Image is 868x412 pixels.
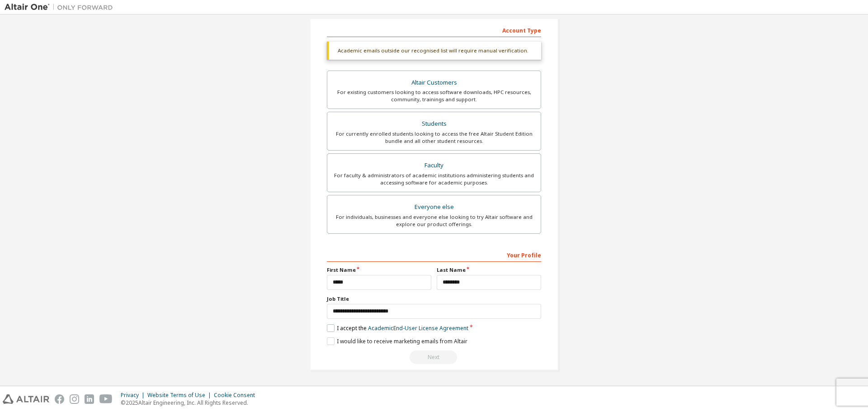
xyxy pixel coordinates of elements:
div: Everyone else [333,201,535,213]
p: © 2025 Altair Engineering, Inc. All Rights Reserved. [121,399,260,407]
div: Altair Customers [333,76,535,89]
img: youtube.svg [99,394,113,404]
div: Cookie Consent [214,392,260,399]
div: Privacy [121,392,147,399]
div: Your Profile [327,247,541,262]
a: Academic End-User License Agreement [368,324,468,332]
div: For individuals, businesses and everyone else looking to try Altair software and explore our prod... [333,213,535,228]
img: facebook.svg [55,394,64,404]
div: Faculty [333,159,535,172]
div: Account Type [327,23,541,37]
label: First Name [327,266,431,274]
div: Website Terms of Use [147,392,214,399]
label: I would like to receive marketing emails from Altair [327,337,467,345]
img: linkedin.svg [85,394,94,404]
div: Read and acccept EULA to continue [327,350,541,364]
div: For currently enrolled students looking to access the free Altair Student Edition bundle and all ... [333,130,535,145]
label: Job Title [327,295,541,303]
img: altair_logo.svg [3,394,49,404]
img: Altair One [5,3,118,12]
label: Last Name [437,266,541,274]
img: instagram.svg [70,394,79,404]
div: For existing customers looking to access software downloads, HPC resources, community, trainings ... [333,89,535,103]
div: For faculty & administrators of academic institutions administering students and accessing softwa... [333,172,535,186]
div: Students [333,118,535,130]
div: Academic emails outside our recognised list will require manual verification. [327,42,541,60]
label: I accept the [327,324,468,332]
